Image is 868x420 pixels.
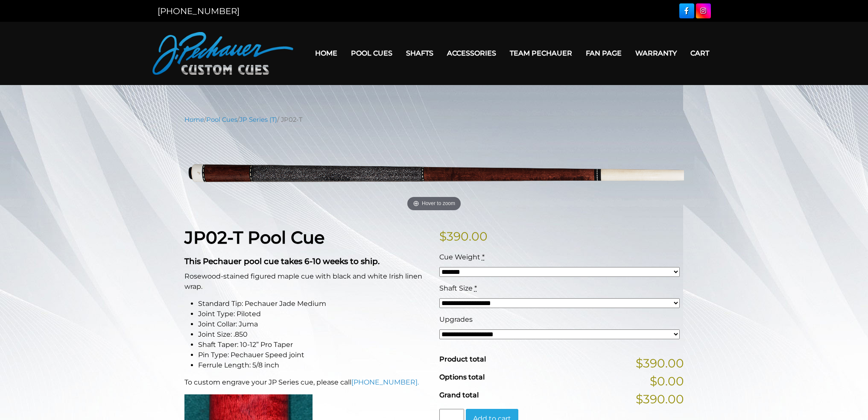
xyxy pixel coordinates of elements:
[439,391,479,399] span: Grand total
[636,390,684,408] span: $390.00
[503,42,579,64] a: Team Pechauer
[198,350,429,360] li: Pin Type: Pechauer Speed joint
[439,373,485,381] span: Options total
[474,284,477,292] abbr: required
[184,256,380,266] strong: This Pechauer pool cue takes 6-10 weeks to ship.
[439,253,480,261] span: Cue Weight
[650,372,684,390] span: $0.00
[184,271,429,292] p: Rosewood-stained figured maple cue with black and white Irish linen wrap.
[152,32,293,75] img: Pechauer Custom Cues
[351,378,419,386] a: [PHONE_NUMBER].
[184,116,204,123] a: Home
[240,116,277,123] a: JP Series (T)
[198,319,429,329] li: Joint Collar: Juma
[198,329,429,340] li: Joint Size: .850
[184,131,684,214] a: Hover to zoom
[439,229,447,244] span: $
[198,340,429,350] li: Shaft Taper: 10-12” Pro Taper
[628,42,684,64] a: Warranty
[184,377,429,388] p: To custom engrave your JP Series cue, please call
[439,355,486,363] span: Product total
[579,42,628,64] a: Fan Page
[198,299,429,309] li: Standard Tip: Pechauer Jade Medium
[439,229,488,244] bdi: 390.00
[308,42,344,64] a: Home
[198,309,429,319] li: Joint Type: Piloted
[184,227,324,248] strong: JP02-T Pool Cue
[439,315,473,323] span: Upgrades
[344,42,399,64] a: Pool Cues
[184,115,684,124] nav: Breadcrumb
[636,354,684,372] span: $390.00
[684,42,716,64] a: Cart
[206,116,237,123] a: Pool Cues
[184,131,684,214] img: jp02-T.png
[198,360,429,370] li: Ferrule Length: 5/8 inch
[482,253,485,261] abbr: required
[439,284,473,292] span: Shaft Size
[399,42,440,64] a: Shafts
[158,6,240,16] a: [PHONE_NUMBER]
[440,42,503,64] a: Accessories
